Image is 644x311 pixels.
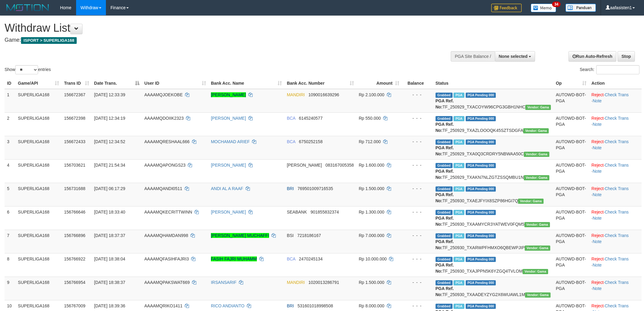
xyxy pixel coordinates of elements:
[359,92,384,97] span: Rp 2.100.000
[359,280,384,285] span: Rp 1.500.000
[593,216,602,221] a: Note
[591,163,604,168] a: Reject
[16,230,62,253] td: SUPERLIGA168
[144,139,190,144] span: AAAAMQRESHAAL666
[552,2,560,7] span: 34
[499,54,528,59] span: None selected
[593,239,602,244] a: Note
[433,136,553,159] td: TF_250929_TXA0Q3CRDRY5NBWAA50C
[64,163,85,168] span: 156703621
[589,89,642,113] td: · ·
[436,257,453,262] span: Grabbed
[211,139,250,144] a: MOCHAMAD ARIEF
[553,277,589,300] td: AUTOWD-BOT-PGA
[359,116,381,121] span: Rp 550.000
[359,163,384,168] span: Rp 1.600.000
[436,239,454,250] b: PGA Ref. No:
[5,3,51,12] img: MOTION_logo.png
[466,280,496,285] span: PGA Pending
[453,210,464,215] span: Marked by aafheankoy
[64,303,85,308] span: 156767009
[287,186,294,191] span: BRI
[589,78,642,89] th: Action
[436,263,454,274] b: PGA Ref. No:
[433,206,553,230] td: TF_250930_TXAAMYCR3YATWEV0FQM5
[553,78,589,89] th: Op: activate to sort column ascending
[94,139,125,144] span: [DATE] 12:34:52
[466,93,496,98] span: PGA Pending
[5,112,16,136] td: 2
[605,210,629,214] a: Check Trans
[64,139,85,144] span: 156672433
[593,122,602,127] a: Note
[287,280,305,285] span: MANDIRI
[297,186,333,191] span: Copy 769501009716535 to clipboard
[5,159,16,183] td: 4
[593,169,602,174] a: Note
[61,78,92,89] th: Trans ID: activate to sort column ascending
[64,233,85,238] span: 156766896
[144,233,188,238] span: AAAAMQHAMDAN998
[466,186,496,192] span: PGA Pending
[211,163,246,168] a: [PERSON_NAME]
[299,256,323,261] span: Copy 2470245134 to clipboard
[531,4,556,12] img: Button%20Memo.svg
[287,233,294,238] span: BSI
[453,140,464,145] span: Marked by aafsoycanthlai
[453,257,464,262] span: Marked by aafsoumeymey
[436,163,453,168] span: Grabbed
[16,277,62,300] td: SUPERLIGA168
[433,112,553,136] td: TF_250929_TXAZLOOOQK45SZTSDGFA
[211,92,246,97] a: [PERSON_NAME]
[591,303,604,308] a: Reject
[359,210,384,214] span: Rp 1.300.000
[453,186,464,192] span: Marked by aafromsomean
[5,78,16,89] th: ID
[593,98,602,103] a: Note
[589,159,642,183] td: · ·
[589,136,642,159] td: · ·
[359,303,384,308] span: Rp 8.000.000
[591,233,604,238] a: Reject
[453,233,464,239] span: Marked by aafsengchandara
[359,186,384,191] span: Rp 1.500.000
[524,222,550,227] span: Vendor URL: https://trx31.1velocity.biz
[359,139,381,144] span: Rp 712.000
[466,116,496,121] span: PGA Pending
[404,115,431,121] div: - - -
[589,183,642,206] td: · ·
[5,206,16,230] td: 6
[453,280,464,285] span: Marked by aafsengchandara
[436,122,454,133] b: PGA Ref. No:
[436,186,453,192] span: Grabbed
[16,112,62,136] td: SUPERLIGA168
[16,78,62,89] th: Game/API: activate to sort column ascending
[64,186,85,191] span: 156731688
[524,152,549,157] span: Vendor URL: https://trx31.1velocity.biz
[94,280,125,285] span: [DATE] 18:38:37
[466,210,496,215] span: PGA Pending
[466,304,496,309] span: PGA Pending
[64,256,85,261] span: 156766922
[94,116,125,121] span: [DATE] 12:34:19
[64,92,85,97] span: 156672367
[436,304,453,309] span: Grabbed
[453,163,464,168] span: Marked by aafchhiseyha
[16,89,62,113] td: SUPERLIGA168
[208,78,284,89] th: Bank Acc. Name: activate to sort column ascending
[436,280,453,285] span: Grabbed
[589,206,642,230] td: · ·
[433,277,553,300] td: TF_250930_TXAADEYZYG2X6WUAWL1M
[553,159,589,183] td: AUTOWD-BOT-PGA
[436,145,454,156] b: PGA Ref. No:
[5,253,16,277] td: 8
[453,304,464,309] span: Marked by aafheankoy
[299,139,323,144] span: Copy 6750252158 to clipboard
[553,89,589,113] td: AUTOWD-BOT-PGA
[402,78,433,89] th: Balance
[605,280,629,285] a: Check Trans
[433,230,553,253] td: TF_250930_TXARWPFHMXO6QBEWPJIP
[356,78,402,89] th: Amount: activate to sort column ascending
[589,253,642,277] td: · ·
[92,78,142,89] th: Date Trans.: activate to sort column descending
